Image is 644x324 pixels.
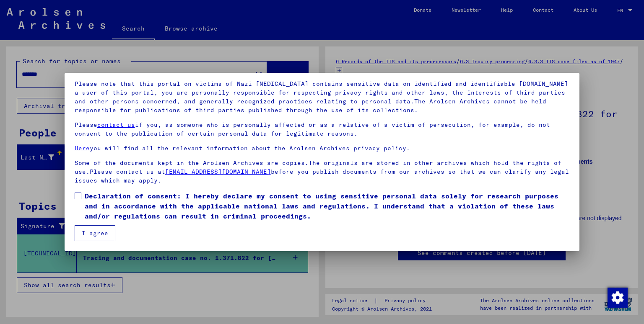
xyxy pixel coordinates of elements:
span: Declaration of consent: I hereby declare my consent to using sensitive personal data solely for r... [85,191,570,221]
p: Some of the documents kept in the Arolsen Archives are copies.The originals are stored in other a... [75,159,570,185]
p: Please if you, as someone who is personally affected or as a relative of a victim of persecution,... [75,121,570,138]
button: I agree [75,225,115,241]
p: Please note that this portal on victims of Nazi [MEDICAL_DATA] contains sensitive data on identif... [75,80,570,115]
p: you will find all the relevant information about the Arolsen Archives privacy policy. [75,144,570,153]
a: contact us [97,121,135,129]
a: [EMAIL_ADDRESS][DOMAIN_NAME] [165,168,271,175]
a: Here [75,144,90,152]
img: Change consent [608,288,628,308]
